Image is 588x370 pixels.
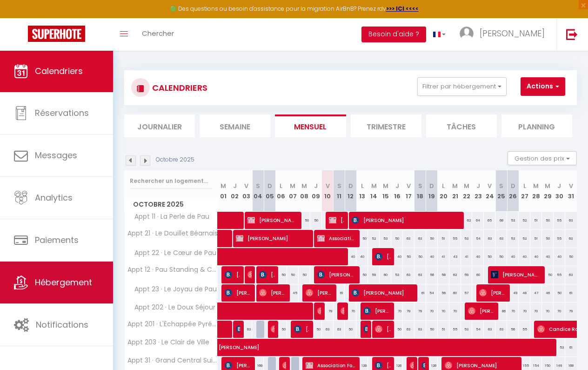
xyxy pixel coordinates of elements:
button: Actions [521,77,565,96]
div: 62 [461,212,473,229]
div: 40 [519,248,530,265]
span: [PERSON_NAME] [491,266,541,283]
th: 04 [252,170,264,212]
a: >>> ICI <<<< [386,5,419,13]
abbr: M [220,182,226,190]
div: 63 [414,266,426,283]
div: 50 [391,321,403,338]
div: 50 [299,266,310,283]
div: 50 [426,230,438,247]
div: 65 [484,212,495,229]
div: 50 [299,212,310,229]
div: 50 [484,248,495,265]
th: 19 [426,170,438,212]
div: 50 [345,321,356,338]
div: 50 [565,248,577,265]
div: 55 [519,321,530,338]
span: Appt 201 · L'Échappée Pyrénéenne [126,321,219,328]
a: ... [PERSON_NAME] [453,18,556,51]
div: 51 [530,212,542,229]
div: 55 [554,266,565,283]
div: 50 [542,230,554,247]
div: 50 [310,212,322,229]
h3: CALENDRIERS [150,77,207,98]
span: [PERSON_NAME] [294,320,309,338]
div: 62 [449,266,461,283]
th: 30 [554,170,565,212]
div: 50 [275,266,287,283]
span: Octobre 2025 [125,198,217,211]
th: 27 [519,170,530,212]
p: Octobre 2025 [156,155,194,164]
div: 70 [438,303,449,320]
div: 86 [495,303,507,320]
span: [PERSON_NAME] Osinag [PERSON_NAME] [317,266,356,283]
div: 63 [414,230,426,247]
th: 08 [299,170,310,212]
div: 63 [495,230,507,247]
div: 63 [565,212,577,229]
abbr: L [523,182,526,190]
span: [PERSON_NAME] [468,302,495,320]
div: 79 [414,303,426,320]
span: Chercher [142,28,174,38]
abbr: V [244,182,248,190]
div: 63 [484,321,495,338]
div: 63 [403,230,414,247]
div: 63 [241,321,252,338]
abbr: S [418,182,422,190]
div: 55 [554,212,565,229]
button: Gestion des prix [508,151,577,165]
div: 53 [461,321,473,338]
div: 50 [542,212,554,229]
span: Messages [35,149,77,161]
abbr: V [488,182,492,190]
div: 63 [403,321,414,338]
abbr: M [301,182,307,190]
button: Filtrer par hébergement [417,77,507,96]
div: 70 [391,303,403,320]
a: [PERSON_NAME] [214,339,226,357]
th: 07 [287,170,299,212]
div: 50 [554,284,565,302]
div: 63 [565,230,577,247]
th: 03 [241,170,252,212]
div: 52 [519,212,530,229]
th: 01 [218,170,229,212]
div: 41 [461,248,473,265]
span: Appt 23 · Le Joyau de Pau [126,284,219,295]
th: 16 [391,170,403,212]
div: 70 [530,303,542,320]
div: 52 [368,230,380,247]
div: 79 [565,303,577,320]
div: 61 [565,284,577,302]
abbr: D [267,182,272,190]
span: [PERSON_NAME] [306,284,333,302]
abbr: L [361,182,364,190]
span: Appt 21 · Le Douillet Béarnais [126,230,218,237]
div: 60 [380,266,391,283]
abbr: J [233,182,237,190]
span: [PERSON_NAME] [225,266,240,283]
abbr: V [569,182,573,190]
span: Appt 22 · Le Cœur de Pau [126,248,219,258]
span: Appt 12 · Pau Standing & Confort [126,266,219,273]
th: 11 [334,170,345,212]
div: 55 [449,230,461,247]
th: 12 [345,170,356,212]
abbr: M [464,182,469,190]
th: 17 [403,170,414,212]
abbr: M [290,182,295,190]
span: [PERSON_NAME] [247,211,298,229]
div: 70 [507,303,519,320]
div: 56 [426,266,438,283]
div: 64 [472,212,484,229]
abbr: L [280,182,282,190]
div: 63 [495,321,507,338]
span: Réservations [35,107,89,119]
abbr: S [499,182,503,190]
span: [PERSON_NAME] [352,284,414,302]
span: Appt 202 · Le Doux Séjour [126,303,218,313]
span: Analytics [35,192,73,203]
img: Super Booking [28,26,85,42]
